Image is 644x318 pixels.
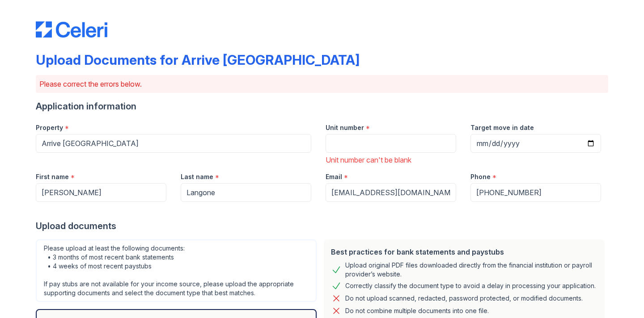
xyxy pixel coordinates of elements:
[326,123,364,132] label: Unit number
[345,305,489,316] div: Do not combine multiple documents into one file.
[36,52,360,68] div: Upload Documents for Arrive [GEOGRAPHIC_DATA]
[36,21,107,38] img: CE_Logo_Blue-a8612792a0a2168367f1c8372b55b34899dd931a85d93a1a3d3e32e68fde9ad4.png
[345,293,583,304] div: Do not upload scanned, redacted, password protected, or modified documents.
[39,79,605,89] p: Please correct the errors below.
[36,123,63,132] label: Property
[36,100,608,113] div: Application information
[36,220,608,232] div: Upload documents
[326,155,456,165] div: Unit number can't be blank
[470,172,491,181] label: Phone
[326,172,342,181] label: Email
[181,172,213,181] label: Last name
[331,247,597,257] div: Best practices for bank statements and paystubs
[345,261,597,279] div: Upload original PDF files downloaded directly from the financial institution or payroll provider’...
[345,280,596,291] div: Correctly classify the document type to avoid a delay in processing your application.
[470,123,534,132] label: Target move in date
[36,172,69,181] label: First name
[36,239,317,302] div: Please upload at least the following documents: • 3 months of most recent bank statements • 4 wee...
